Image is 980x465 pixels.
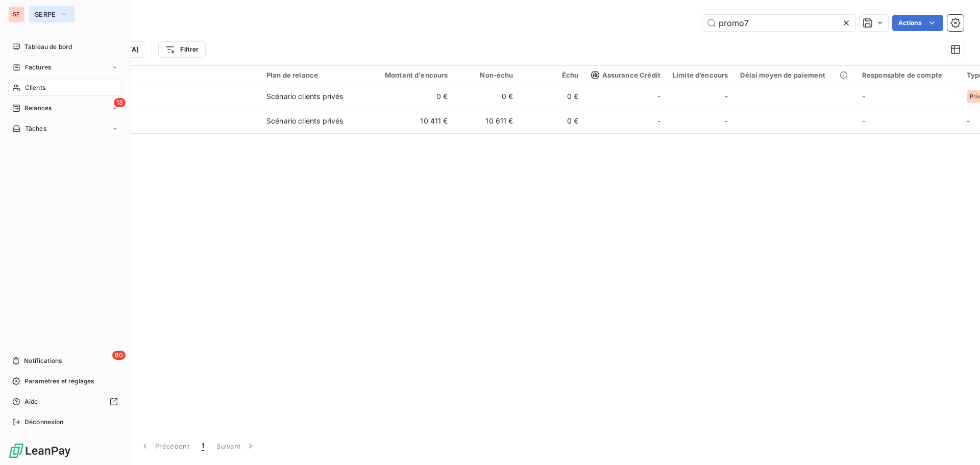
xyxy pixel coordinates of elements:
[35,10,56,18] span: SERPE
[373,71,448,79] div: Montant d'encours
[70,96,254,107] span: 0PROMO7
[8,443,71,459] img: Logo LeanPay
[25,63,51,72] span: Factures
[454,84,520,109] td: 0 €
[266,71,360,79] div: Plan de relance
[520,109,585,133] td: 0 €
[24,377,94,386] span: Paramètres et réglages
[210,435,262,457] button: Suivant
[134,435,195,457] button: Précédent
[195,435,210,457] button: 1
[673,71,728,79] div: Limite d’encours
[70,121,254,131] span: 41PROMO7
[24,418,64,427] span: Déconnexion
[725,91,728,102] span: -
[25,124,46,133] span: Tâches
[25,83,45,92] span: Clients
[967,116,970,125] span: -
[24,356,62,365] span: Notifications
[8,394,122,410] a: Aide
[657,91,660,102] span: -
[657,116,660,126] span: -
[114,98,126,107] span: 13
[8,6,24,22] div: SE
[366,109,454,133] td: 10 411 €
[454,109,520,133] td: 10 611 €
[740,71,849,79] div: Délai moyen de paiement
[702,15,855,31] input: Rechercher
[591,71,660,79] span: Assurance Crédit
[266,91,343,102] div: Scénario clients privés
[266,116,343,126] div: Scénario clients privés
[892,15,943,31] button: Actions
[945,430,970,455] iframe: Intercom live chat
[862,116,865,125] span: -
[24,397,38,406] span: Aide
[366,84,454,109] td: 0 €
[526,71,579,79] div: Échu
[24,104,52,113] span: Relances
[862,71,954,79] div: Responsable de compte
[158,41,205,58] button: Filtrer
[112,351,126,360] span: 80
[520,84,585,109] td: 0 €
[725,116,728,126] span: -
[202,441,204,451] span: 1
[862,92,865,101] span: -
[460,71,513,79] div: Non-échu
[24,42,72,52] span: Tableau de bord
